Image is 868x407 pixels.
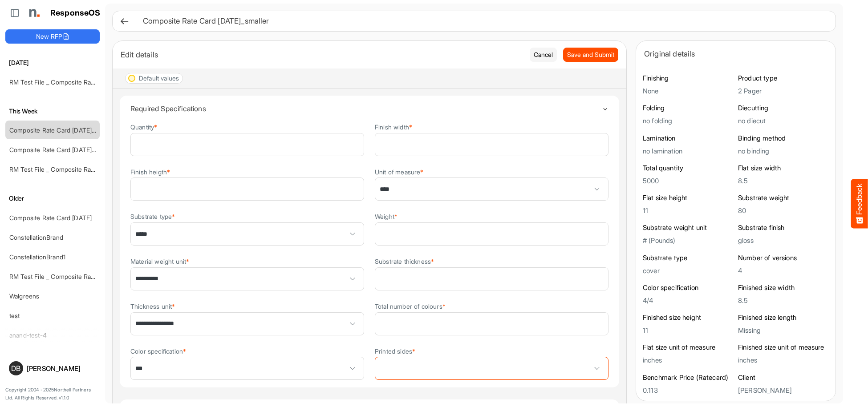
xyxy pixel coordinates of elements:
h6: Diecutting [738,104,829,113]
h5: 4 [738,267,829,274]
summary: Toggle content [130,96,608,121]
button: Save and Submit Progress [563,48,618,62]
h1: ResponseOS [50,8,101,18]
h6: This Week [5,106,100,116]
h5: inches [738,356,829,364]
h5: 5000 [643,177,734,185]
label: Weight [375,213,397,220]
button: Cancel [530,48,557,62]
h5: no lamination [643,147,734,155]
h5: None [643,87,734,95]
div: Original details [644,48,827,60]
h5: no folding [643,117,734,125]
h6: Flat size unit of measure [643,343,734,352]
h6: Binding method [738,134,829,143]
div: Edit details [121,48,523,61]
h6: Total quantity [643,164,734,173]
label: Quantity [130,124,157,130]
a: Walgreens [9,292,39,300]
h5: 80 [738,207,829,214]
a: RM Test File _ Composite Rate Card [DATE] [9,273,134,280]
span: Save and Submit [567,50,614,60]
span: DB [11,365,20,372]
a: RM Test File _ Composite Rate Card [DATE] [9,78,134,86]
label: Material weight unit [130,258,189,265]
img: Northell [24,4,42,22]
h6: Substrate type [643,254,734,262]
label: Unit of measure [375,169,424,175]
h5: 11 [643,326,734,334]
h6: Finished size unit of measure [738,343,829,352]
button: Feedback [851,179,868,228]
h6: Flat size height [643,193,734,202]
h6: Substrate finish [738,223,829,232]
h5: 11 [643,207,734,214]
label: Finish heigth [130,169,170,175]
h6: Finished size length [738,313,829,322]
h6: Product type [738,74,829,83]
h6: [DATE] [5,58,100,68]
label: Substrate thickness [375,258,434,265]
h5: 8.5 [738,177,829,185]
a: ConstellationBrand1 [9,253,65,261]
label: Printed sides [375,348,415,355]
button: New RFP [5,29,100,44]
a: Composite Rate Card [DATE] [9,214,92,222]
h6: Flat size width [738,164,829,173]
h6: Color specification [643,283,734,292]
h6: Benchmark Price (Ratecard) [643,373,734,382]
h6: Older [5,193,100,203]
label: Color specification [130,348,186,355]
h6: Finishing [643,74,734,83]
h4: Required Specifications [130,105,602,113]
h5: inches [643,356,734,364]
div: Default values [139,75,179,81]
label: Finish width [375,124,412,130]
h6: Client [738,373,829,382]
h6: Finished size height [643,313,734,322]
h6: Substrate weight unit [643,223,734,232]
label: Substrate type [130,213,175,220]
h6: Number of versions [738,254,829,262]
label: Thickness unit [130,303,175,310]
label: Total number of colours [375,303,446,310]
h6: Lamination [643,134,734,143]
h5: 0.113 [643,387,734,394]
h6: Finished size width [738,283,829,292]
a: Composite Rate Card [DATE]_smaller [9,126,115,134]
h5: 4/4 [643,297,734,304]
a: ConstellationBrand [9,234,63,241]
h5: Missing [738,326,829,334]
h5: # (Pounds) [643,237,734,244]
h5: 2 Pager [738,87,829,95]
h5: gloss [738,237,829,244]
h5: [PERSON_NAME] [738,387,829,394]
a: Composite Rate Card [DATE]_smaller [9,146,115,153]
h6: Substrate weight [738,193,829,202]
p: Copyright 2004 - 2025 Northell Partners Ltd. All Rights Reserved. v 1.1.0 [5,386,100,402]
h5: cover [643,267,734,274]
a: RM Test File _ Composite Rate Card [DATE] [9,165,134,173]
h5: no diecut [738,117,829,125]
h5: 8.5 [738,297,829,304]
div: [PERSON_NAME] [27,365,96,372]
h5: no binding [738,147,829,155]
h6: Folding [643,104,734,113]
a: test [9,312,20,319]
h6: Composite Rate Card [DATE]_smaller [143,17,821,25]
